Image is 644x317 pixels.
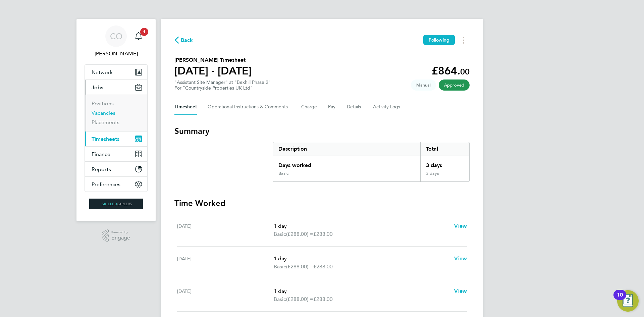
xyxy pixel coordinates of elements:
[420,142,469,156] div: Total
[140,28,148,36] span: 1
[273,142,420,156] div: Description
[85,199,148,209] a: Go to home page
[92,151,110,157] span: Finance
[328,99,336,115] button: Pay
[286,296,313,302] span: (£288.00) =
[110,32,122,41] span: CO
[458,35,470,45] button: Timesheets Menu
[85,80,147,95] button: Jobs
[274,263,286,271] span: Basic
[273,156,420,171] div: Days worked
[454,288,467,294] span: View
[174,56,252,64] h2: [PERSON_NAME] Timesheet
[274,255,449,263] p: 1 day
[411,80,436,91] span: This timesheet was manually created.
[132,25,145,47] a: 1
[347,99,362,115] button: Details
[439,80,470,91] span: This timesheet has been approved.
[423,35,455,45] button: Following
[420,156,469,171] div: 3 days
[286,231,313,237] span: (£288.00) =
[617,290,639,312] button: Open Resource Center, 10 new notifications
[274,222,449,230] p: 1 day
[174,36,193,44] button: Back
[92,110,115,116] a: Vacancies
[92,119,119,125] a: Placements
[429,37,449,43] span: Following
[181,36,193,44] span: Back
[286,263,313,270] span: (£288.00) =
[111,235,130,241] span: Engage
[454,223,467,229] span: View
[274,287,449,295] p: 1 day
[85,131,147,146] button: Timesheets
[273,142,470,182] div: Summary
[454,222,467,230] a: View
[278,171,288,176] div: Basic
[454,287,467,295] a: View
[177,255,274,271] div: [DATE]
[420,171,469,181] div: 3 days
[85,95,147,131] div: Jobs
[92,136,119,142] span: Timesheets
[460,67,470,76] span: 00
[177,287,274,303] div: [DATE]
[313,263,333,270] span: £288.00
[274,295,286,303] span: Basic
[85,162,147,176] button: Reports
[454,255,467,262] span: View
[177,222,274,238] div: [DATE]
[313,296,333,302] span: £288.00
[92,69,113,75] span: Network
[111,229,130,235] span: Powered by
[85,65,147,80] button: Network
[89,199,143,209] img: skilledcareers-logo-retina.png
[174,126,470,137] h3: Summary
[174,80,271,91] div: "Assistant Site Manager" at "Bexhill Phase 2"
[174,99,197,115] button: Timesheet
[617,295,623,304] div: 10
[92,84,103,91] span: Jobs
[85,147,147,161] button: Finance
[92,181,120,188] span: Preferences
[174,198,470,209] h3: Time Worked
[92,100,114,107] a: Positions
[208,99,290,115] button: Operational Instructions & Comments
[174,64,252,77] h1: [DATE] - [DATE]
[301,99,317,115] button: Charge
[274,230,286,238] span: Basic
[454,255,467,263] a: View
[76,19,156,221] nav: Main navigation
[92,166,111,172] span: Reports
[432,64,470,77] app-decimal: £864.
[85,50,148,58] span: Craig O'Donovan
[85,25,148,58] a: CO[PERSON_NAME]
[373,99,401,115] button: Activity Logs
[313,231,333,237] span: £288.00
[174,85,271,91] div: For "Countryside Properties UK Ltd"
[85,177,147,192] button: Preferences
[102,229,130,242] a: Powered byEngage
